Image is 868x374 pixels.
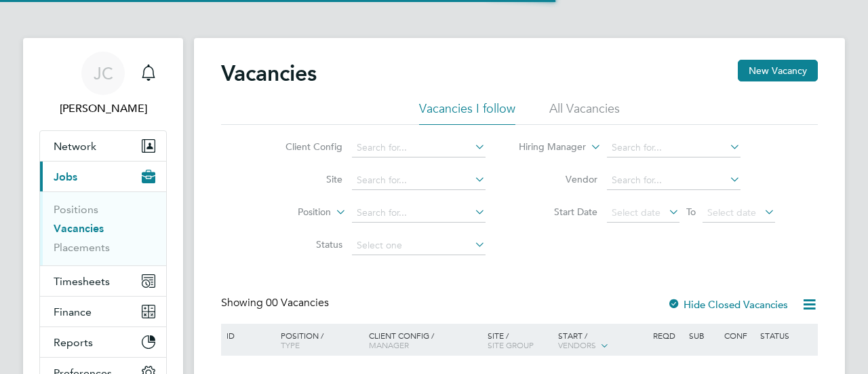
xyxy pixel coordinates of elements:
button: Jobs [40,162,166,191]
span: JC [94,64,113,82]
button: Reports [40,327,166,357]
button: Network [40,131,166,161]
div: Conf [721,324,756,347]
label: Start Date [519,206,597,218]
span: Reports [54,336,93,349]
input: Search for... [352,171,486,190]
label: Position [253,206,331,219]
input: Select one [352,236,486,255]
span: Site Group [488,339,534,350]
a: JC[PERSON_NAME] [39,52,167,117]
span: 00 Vacancies [266,296,329,310]
div: Sub [686,324,721,347]
span: Jodene Collis-Smith [39,100,167,117]
label: Hide Closed Vacancies [667,298,788,311]
span: Timesheets [54,275,110,288]
span: Select date [707,206,756,219]
div: Showing [221,296,332,310]
input: Search for... [607,171,741,190]
div: Client Config / [366,324,484,356]
input: Search for... [607,138,741,157]
label: Vendor [519,173,597,185]
a: Vacancies [54,222,104,235]
div: Position / [271,324,366,356]
a: Placements [54,241,110,254]
span: Network [54,140,96,153]
label: Hiring Manager [508,141,586,154]
button: New Vacancy [738,60,818,81]
span: Jobs [54,170,77,183]
div: Status [757,324,816,347]
input: Search for... [352,138,486,157]
div: Reqd [650,324,685,347]
a: Positions [54,203,98,216]
label: Status [264,238,342,250]
span: To [682,203,700,221]
span: Vendors [558,339,596,350]
div: Site / [484,324,555,356]
span: Finance [54,305,92,318]
span: Type [281,339,300,350]
li: All Vacancies [549,100,620,125]
h2: Vacancies [221,60,317,87]
button: Finance [40,297,166,326]
div: Jobs [40,191,166,265]
label: Client Config [264,141,342,153]
div: ID [223,324,271,347]
li: Vacancies I follow [419,100,515,125]
button: Timesheets [40,266,166,296]
span: Manager [369,339,409,350]
label: Site [264,173,342,185]
input: Search for... [352,204,486,223]
div: Start / [555,324,650,358]
span: Select date [612,206,660,219]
